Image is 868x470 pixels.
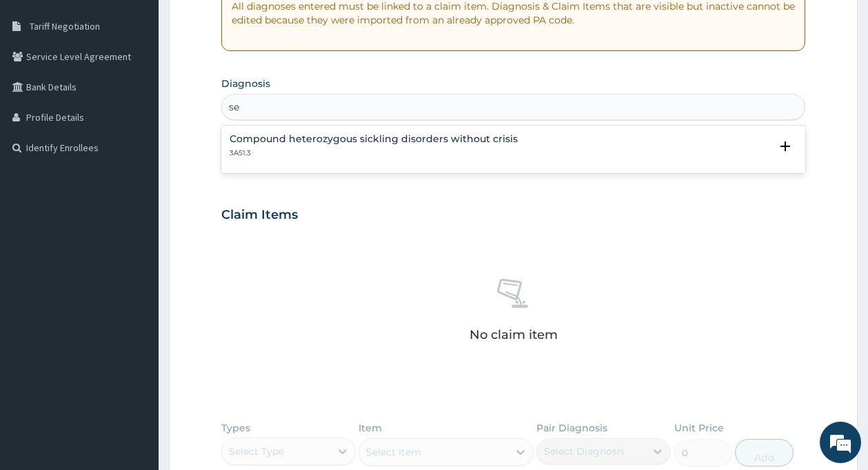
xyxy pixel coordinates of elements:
i: open select status [777,138,794,155]
span: We're online! [80,145,190,284]
h3: Claim Items [221,208,298,223]
textarea: Type your message and hit 'Enter' [7,319,263,367]
p: 3A51.3 [230,148,518,158]
span: Tariff Negotiation [30,20,100,32]
p: No claim item [470,328,558,342]
div: Chat with us now [72,77,232,95]
label: Diagnosis [221,77,270,90]
div: Minimize live chat window [226,7,259,40]
img: d_794563401_company_1708531726252_794563401 [26,69,56,104]
h4: Compound heterozygous sickling disorders without crisis [230,134,518,144]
